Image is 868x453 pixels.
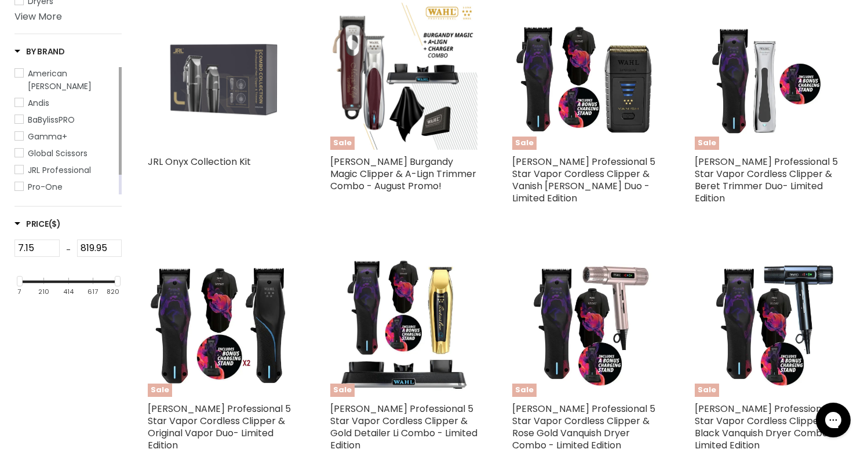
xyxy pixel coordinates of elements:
[330,384,355,397] span: Sale
[148,402,291,452] a: [PERSON_NAME] Professional 5 Star Vapor Cordless Clipper & Original Vapor Duo- Limited Edition
[330,249,478,397] img: Wahl Professional 5 Star Vapor Cordless Clipper & Gold Detailer Li Combo - Limited Edition
[695,137,719,150] span: Sale
[28,68,92,92] span: American [PERSON_NAME]
[148,249,296,397] a: Wahl Professional 5 Star Vapor Cordless Clipper & Original Vapor Duo- Limited EditionSale
[14,113,116,126] a: BaBylissPRO
[14,97,116,109] a: Andis
[14,240,60,257] input: Min Price
[14,46,65,57] h3: By Brand
[28,181,63,193] span: Pro-One
[512,2,660,150] a: Wahl Professional 5 Star Vapor Cordless Clipper & Vanish Shaver Duo - Limited EditionSale
[330,2,478,150] img: Wahl Burgandy Magic Clipper & A-Lign Trimmer Combo - August Promo!
[28,114,75,126] span: BaBylissPRO
[695,2,843,150] a: Wahl Professional 5 Star Vapor Cordless Clipper & Beret Trimmer Duo- Limited EditionSale
[512,384,537,397] span: Sale
[14,130,116,143] a: Gamma+
[330,155,476,193] a: [PERSON_NAME] Burgandy Magic Clipper & A-Lign Trimmer Combo - August Promo!
[512,249,660,397] img: Wahl Professional 5 Star Vapor Cordless Clipper & Rose Gold Vanquish Dryer Combo - Limited Edition
[695,402,838,452] a: [PERSON_NAME] Professional 5 Star Vapor Cordless Clipper & Black Vanquish Dryer Combo - Limited E...
[695,155,838,205] a: [PERSON_NAME] Professional 5 Star Vapor Cordless Clipper & Beret Trimmer Duo- Limited Edition
[148,384,172,397] span: Sale
[28,148,87,159] span: Global Scissors
[49,218,61,230] span: ($)
[14,218,61,230] h3: Price($)
[695,2,843,150] img: Wahl Professional 5 Star Vapor Cordless Clipper & Beret Trimmer Duo- Limited Edition
[512,2,660,150] img: Wahl Professional 5 Star Vapor Cordless Clipper & Vanish Shaver Duo - Limited Edition
[512,137,537,150] span: Sale
[28,97,49,109] span: Andis
[28,164,91,176] span: JRL Professional
[810,399,856,441] iframe: Gorgias live chat messenger
[14,181,116,193] a: Pro-One
[330,249,478,397] a: Wahl Professional 5 Star Vapor Cordless Clipper & Gold Detailer Li Combo - Limited EditionSale
[148,155,251,168] a: JRL Onyx Collection Kit
[28,131,67,142] span: Gamma+
[695,249,843,397] a: Wahl Professional 5 Star Vapor Cordless Clipper & Black Vanquish Dryer Combo - Limited EditionSale
[87,288,98,296] div: 617
[14,218,61,230] span: Price
[38,288,49,296] div: 210
[512,402,655,452] a: [PERSON_NAME] Professional 5 Star Vapor Cordless Clipper & Rose Gold Vanquish Dryer Combo - Limit...
[14,10,62,23] a: View More
[14,164,116,176] a: JRL Professional
[330,402,477,452] a: [PERSON_NAME] Professional 5 Star Vapor Cordless Clipper & Gold Detailer Li Combo - Limited Edition
[63,288,74,296] div: 414
[695,249,843,397] img: Wahl Professional 5 Star Vapor Cordless Clipper & Black Vanquish Dryer Combo - Limited Edition
[14,67,116,93] a: American Barber
[60,240,77,260] div: -
[330,2,478,150] a: Wahl Burgandy Magic Clipper & A-Lign Trimmer Combo - August Promo!Sale
[695,384,719,397] span: Sale
[17,288,21,296] div: 7
[107,288,119,296] div: 820
[14,147,116,160] a: Global Scissors
[512,249,660,397] a: Wahl Professional 5 Star Vapor Cordless Clipper & Rose Gold Vanquish Dryer Combo - Limited Editio...
[148,249,295,397] img: Wahl Professional 5 Star Vapor Cordless Clipper & Original Vapor Duo- Limited Edition
[77,240,122,257] input: Max Price
[512,155,655,205] a: [PERSON_NAME] Professional 5 Star Vapor Cordless Clipper & Vanish [PERSON_NAME] Duo - Limited Edi...
[330,137,355,150] span: Sale
[148,2,296,150] img: JRL Onyx Collection Kit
